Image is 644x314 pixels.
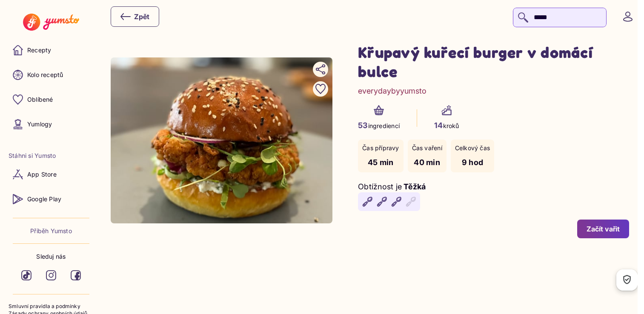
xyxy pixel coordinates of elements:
[9,89,94,110] a: Oblíbené
[455,144,490,152] p: Celkový čas
[27,170,57,179] p: App Store
[358,181,402,192] p: Obtížnost je
[9,303,94,310] a: Smluvní pravidla a podmínky
[36,252,66,261] p: Sleduj nás
[27,71,63,79] p: Kolo receptů
[111,6,159,27] button: Zpět
[27,95,53,104] p: Oblíbené
[23,14,79,31] img: Yumsto logo
[577,220,629,238] button: Začít vařit
[27,46,51,54] p: Recepty
[358,43,629,81] h1: Křupavý kuřecí burger v domácí bulce
[358,85,426,97] a: everydaybyyumsto
[358,121,368,130] span: 53
[9,114,94,134] a: Yumlogy
[9,151,94,160] li: Stáhni si Yumsto
[368,158,394,167] span: 45 min
[362,144,399,152] p: Čas přípravy
[412,144,442,152] p: Čas vaření
[9,40,94,60] a: Recepty
[9,65,94,85] a: Kolo receptů
[120,11,149,22] div: Zpět
[587,224,620,234] div: Začít vařit
[434,120,459,131] p: kroků
[111,57,332,224] img: undefined
[27,120,52,128] p: Yumlogy
[9,189,94,209] a: Google Play
[404,182,426,191] span: Těžká
[414,158,440,167] span: 40 min
[434,121,443,130] span: 14
[27,195,61,203] p: Google Play
[30,227,72,235] a: Příběh Yumsto
[462,158,483,167] span: 9 hod
[358,120,400,131] p: ingrediencí
[9,164,94,185] a: App Store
